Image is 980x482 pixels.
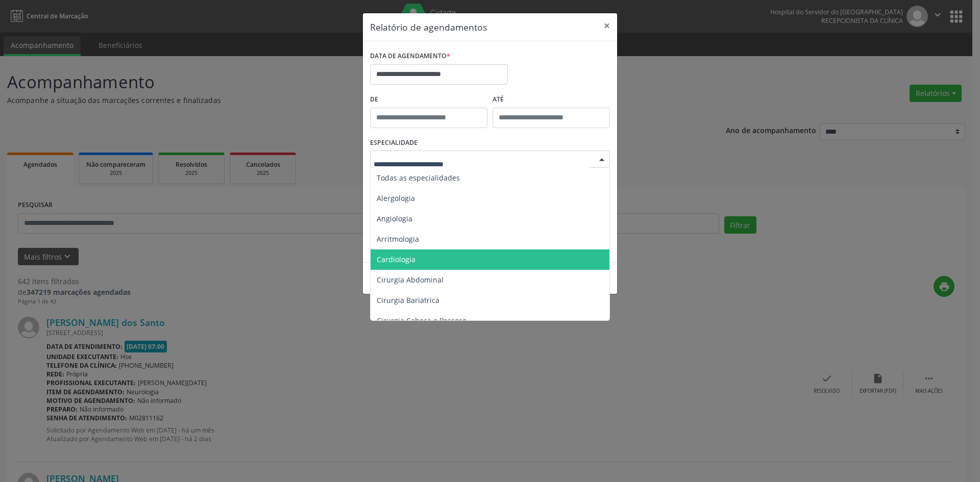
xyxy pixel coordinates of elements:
[377,316,467,325] span: Cirurgia Cabeça e Pescoço
[370,48,450,64] label: DATA DE AGENDAMENTO
[377,193,415,203] span: Alergologia
[493,92,610,108] label: ATÉ
[377,173,460,183] span: Todas as especialidades
[377,295,439,305] span: Cirurgia Bariatrica
[370,20,487,34] h5: Relatório de agendamentos
[370,135,418,151] label: ESPECIALIDADE
[370,92,487,108] label: De
[377,255,415,264] span: Cardiologia
[377,234,419,244] span: Arritmologia
[377,214,412,223] span: Angiologia
[377,275,444,285] span: Cirurgia Abdominal
[597,13,617,38] button: Close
